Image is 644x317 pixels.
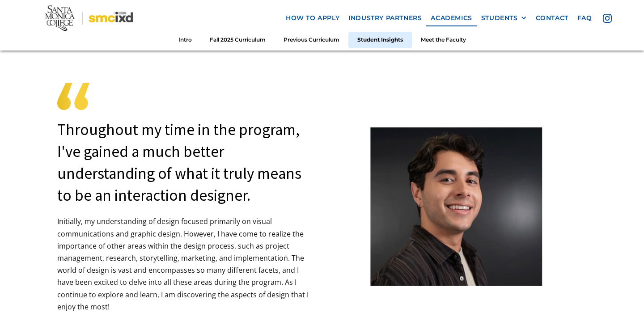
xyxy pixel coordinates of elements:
div: STUDENTS [481,14,518,22]
div: Throughout my time in the program, I've gained a much better understanding of what it truly means... [57,119,317,207]
p: ‍ [326,250,583,262]
em: From [PERSON_NAME], Class of 2018 [326,263,441,273]
div: STUDENTS [481,14,527,22]
p: Writing my own speculative fiction was memorable...it was really different. I got to use technolo... [326,144,583,193]
a: contact [531,10,573,26]
a: Fall 2025 Curriculum [201,32,275,48]
a: industry partners [344,10,426,26]
a: Intro [169,32,201,48]
a: Meet the Faculty [412,32,475,48]
a: Previous Curriculum [275,32,348,48]
a: Student Insights [348,32,412,48]
p: Initially, my understanding of design focused primarily on visual communications and graphic desi... [57,216,317,313]
p: Something I really enjoyed was the focus on speculation. It actually shaped the work I do now and... [326,50,583,123]
a: how to apply [281,10,344,26]
img: icon - instagram [603,14,612,23]
img: Santa Monica College - SMC IxD logo [45,5,133,31]
a: Academics [426,10,476,26]
img: icon - quote [57,83,89,110]
h5: Advice for future students? [326,197,583,211]
h5: Memorable project? [326,127,583,142]
p: Read everything. If you are curious about something: ask. Talk about things with your cohort. Hav... [326,214,583,251]
a: faq [573,10,597,26]
p: ‍ [326,275,583,287]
